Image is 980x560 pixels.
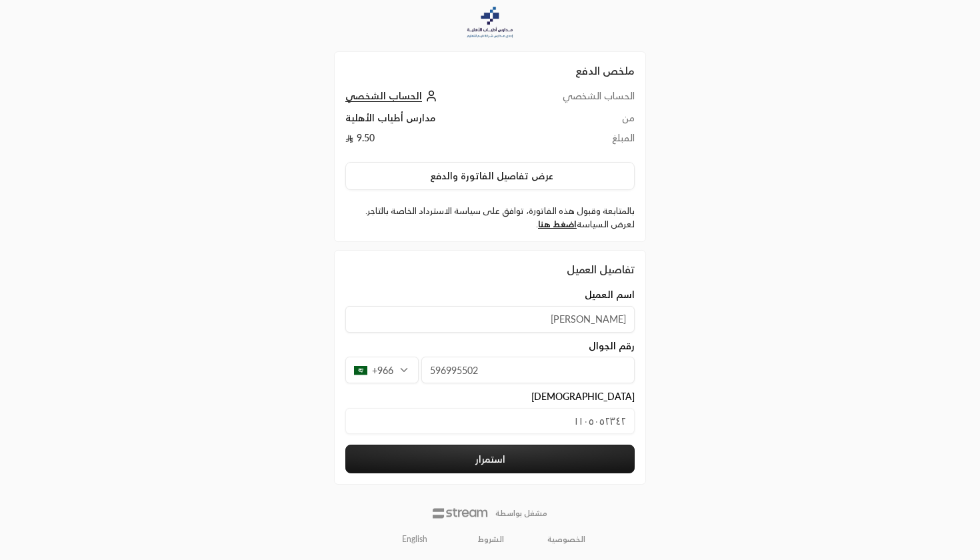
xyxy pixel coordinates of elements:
a: الخصوصية [547,534,585,545]
label: بالمتابعة وقبول هذه الفاتورة، توافق على سياسة الاسترداد الخاصة بالتاجر. لعرض السياسة . [345,205,635,231]
a: اضغط هنا [538,219,577,229]
button: عرض تفاصيل الفاتورة والدفع [345,162,635,190]
td: من [510,111,635,131]
td: 9.50 [345,131,510,151]
button: استمرار [345,445,635,473]
div: تفاصيل العميل [345,261,635,277]
span: [DEMOGRAPHIC_DATA] [531,390,635,403]
a: الحساب الشخصي [345,90,441,101]
p: مشغل بواسطة [495,508,547,519]
a: الشروط [478,534,504,545]
h2: ملخص الدفع [345,63,635,79]
input: رقم الجوال [421,357,635,383]
td: مدارس أطياب الأهلية [345,111,510,131]
td: المبلغ [510,131,635,151]
input: اسم العميل [345,306,635,333]
span: اسم العميل [585,288,635,301]
a: English [395,529,435,550]
img: Company Logo [461,5,519,41]
span: الحساب الشخصي [345,90,422,102]
div: +966 [345,357,419,383]
span: رقم الجوال [589,339,635,353]
td: الحساب الشخصي [510,89,635,111]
